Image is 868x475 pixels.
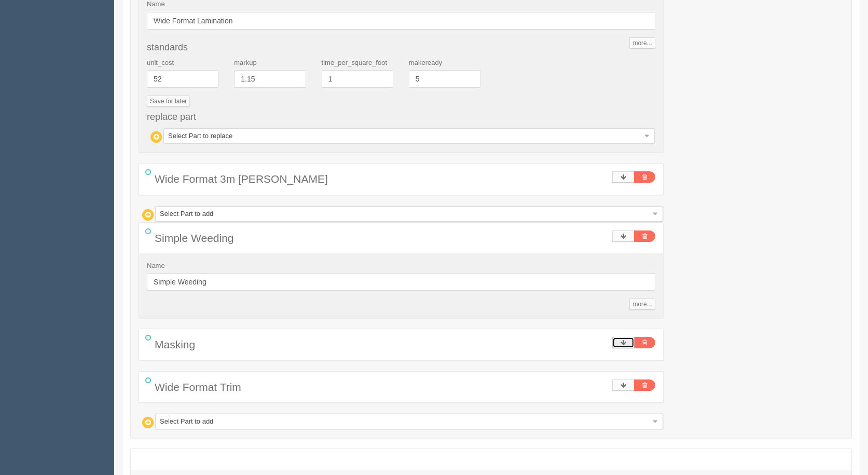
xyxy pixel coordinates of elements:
[147,43,655,53] h4: standards
[155,381,241,393] span: Wide Format Trim
[147,96,190,107] a: Save for later
[322,58,387,68] label: time_per_square_foot
[155,338,195,350] span: Masking
[160,414,649,429] span: Select Part to add
[155,232,234,244] span: Simple Weeding
[168,129,641,143] span: Select Part to replace
[629,37,655,49] a: more...
[629,298,655,310] a: more...
[163,128,655,144] a: Select Part to replace
[160,207,649,221] span: Select Part to add
[234,58,256,68] label: markup
[155,414,663,429] a: Select Part to add
[147,12,655,30] input: Name
[409,58,442,68] label: makeready
[147,58,174,68] label: unit_cost
[147,261,165,271] label: Name
[147,273,655,291] input: Name
[147,112,655,123] h4: replace part
[155,173,328,185] span: Wide Format 3m [PERSON_NAME]
[155,206,663,222] a: Select Part to add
